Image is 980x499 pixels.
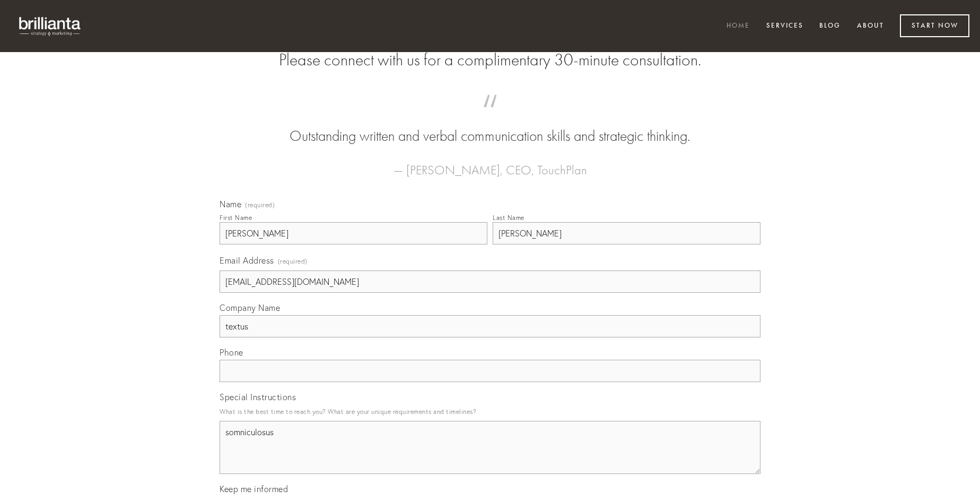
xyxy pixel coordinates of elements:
[220,421,760,474] textarea: somniculosus
[900,14,969,37] a: Start Now
[220,347,243,358] span: Phone
[11,11,90,41] img: brillianta - research, strategy, marketing
[759,18,810,35] a: Services
[237,147,743,181] figcaption: — [PERSON_NAME], CEO, TouchPlan
[493,214,524,222] div: Last Name
[220,404,760,419] p: What is the best time to reach you? What are your unique requirements and timelines?
[220,255,274,266] span: Email Address
[812,18,847,35] a: Blog
[220,484,288,494] span: Keep me informed
[245,202,275,208] span: (required)
[220,199,241,209] span: Name
[220,214,252,222] div: First Name
[220,50,760,70] h2: Please connect with us for a complimentary 30-minute consultation.
[850,18,891,35] a: About
[720,18,757,35] a: Home
[220,302,280,313] span: Company Name
[237,105,743,147] blockquote: Outstanding written and verbal communication skills and strategic thinking.
[237,105,743,126] span: “
[220,392,296,402] span: Special Instructions
[278,254,308,268] span: (required)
